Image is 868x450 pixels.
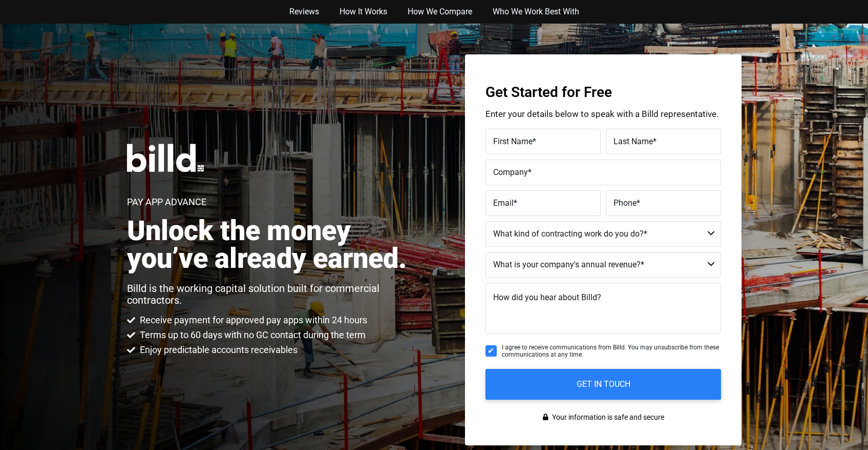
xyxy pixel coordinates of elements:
input: I agree to receive communications from Billd. You may unsubscribe from these communications at an... [485,345,497,357]
span: Enjoy predictable accounts receivables [137,344,298,356]
span: How did you hear about Billd? [493,292,601,302]
h2: Unlock the money you’ve already earned. [127,217,417,272]
span: Email [493,198,514,208]
span: First Name [493,136,533,146]
span: Your information is safe and secure [549,410,664,425]
span: Terms up to 60 days with no GC contact during the term [137,329,366,341]
h1: Pay App Advance [127,198,206,207]
span: Company [493,167,528,177]
span: Phone [613,198,637,208]
p: Enter your details below to speak with a Billd representative. [485,110,721,119]
h3: Get Started for Free [485,85,721,100]
p: Billd is the working capital solution built for commercial contractors. [127,283,417,306]
span: Last Name [613,136,653,146]
input: GET IN TOUCH [485,369,721,400]
span: Receive payment for approved pay apps within 24 hours [137,314,367,326]
span: I agree to receive communications from Billd. You may unsubscribe from these communications at an... [502,344,721,359]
